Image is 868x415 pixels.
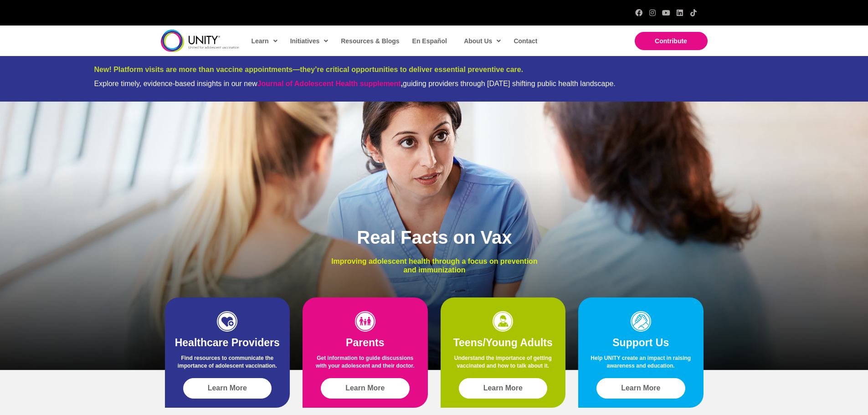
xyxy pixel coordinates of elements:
a: Learn More [183,378,272,399]
strong: , [257,80,403,87]
a: YouTube [663,9,670,16]
span: En Español [412,37,447,45]
div: Explore timely, evidence-based insights in our new guiding providers through [DATE] shifting publ... [94,79,774,88]
p: Get information to guide discussions with your adolescent and their doctor. [312,354,419,374]
a: LinkedIn [676,9,683,16]
span: Learn More [208,384,247,392]
span: Learn More [621,384,660,392]
span: Learn [252,34,277,48]
a: Learn More [321,378,410,399]
span: Contribute [655,37,687,45]
p: Help UNITY create an impact in raising awareness and education. [587,354,694,374]
a: About Us [459,31,504,51]
span: Learn More [483,384,523,392]
img: icon-parents-1 [355,311,375,332]
img: icon-HCP-1 [217,311,237,332]
p: Improving adolescent health through a focus on prevention and immunization [324,257,544,274]
a: Contact [509,31,541,51]
a: Resources & Blogs [336,31,403,51]
a: TikTok [690,9,697,16]
span: Resources & Blogs [341,37,399,45]
a: Learn More [596,378,685,399]
a: Contribute [635,32,708,50]
p: Understand the importance of getting vaccinated and how to talk about it. [450,354,557,374]
p: Find resources to communicate the importance of adolescent vaccination. [174,354,281,374]
a: Learn More [459,378,548,399]
span: About Us [464,34,501,48]
span: New! Platform visits are more than vaccine appointments—they’re critical opportunities to deliver... [94,66,524,73]
span: Contact [514,37,537,45]
span: Initiatives [290,34,329,48]
a: En Español [408,31,451,51]
img: icon-teens-1 [493,311,513,332]
img: unity-logo-dark [161,30,239,52]
a: Instagram [649,9,656,16]
h2: Parents [312,336,419,350]
h2: Support Us [587,336,694,350]
h2: Teens/Young Adults [450,336,557,350]
img: icon-support-1 [631,311,651,332]
a: Facebook [635,9,642,16]
h2: Healthcare Providers [174,336,281,350]
span: Learn More [345,384,385,392]
a: Journal of Adolescent Health supplement [257,80,401,87]
span: Real Facts on Vax [357,227,512,247]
